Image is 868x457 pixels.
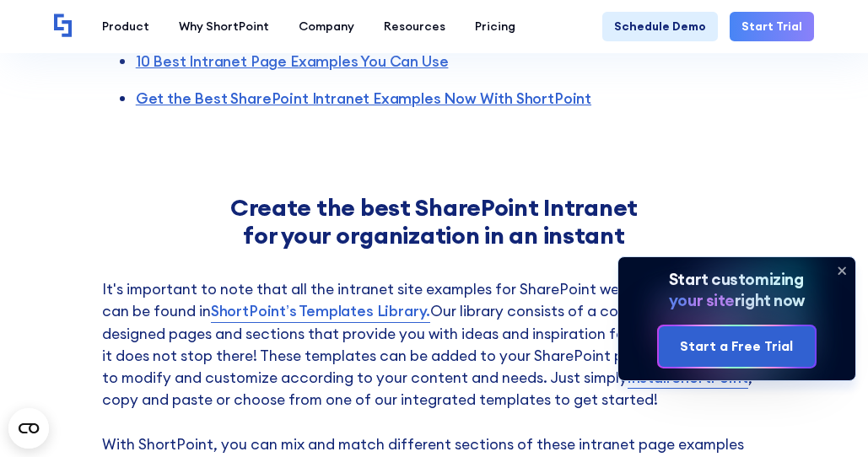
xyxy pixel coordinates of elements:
[384,18,445,35] div: Resources
[102,18,149,35] div: Product
[164,12,284,41] a: Why ShortPoint
[54,13,73,39] a: Home
[299,18,354,35] div: Company
[179,18,269,35] div: Why ShortPoint
[284,12,369,41] a: Company
[730,12,814,41] a: Start Trial
[784,376,868,457] iframe: Chat Widget
[369,12,461,41] a: Resources
[602,12,718,41] a: Schedule Demo
[136,51,449,71] a: 10 Best Intranet Page Examples You Can Use
[680,336,793,357] div: Start a Free Trial
[659,326,814,368] a: Start a Free Trial
[230,192,638,250] strong: Create the best SharePoint Intranet for your organization in an instant
[211,300,430,322] a: ShortPoint’s Templates Library.
[461,12,531,41] a: Pricing
[475,18,515,35] div: Pricing
[136,89,591,108] a: Get the Best SharePoint Intranet Examples Now With ShortPoint
[88,12,164,41] a: Product
[8,408,49,449] button: Open CMP widget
